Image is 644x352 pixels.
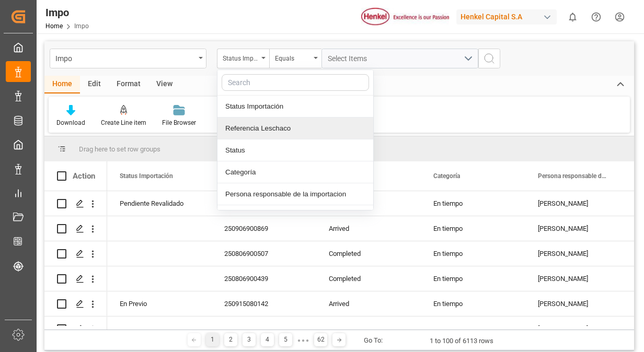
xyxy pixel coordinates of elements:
div: Press SPACE to select this row. [44,241,107,266]
div: Press SPACE to select this row. [44,266,107,291]
div: Status Importación [223,51,258,63]
div: [PERSON_NAME] [525,316,630,341]
div: 250915080142 [212,291,316,316]
div: 5 [279,333,292,346]
div: Pendiente Revalidado [120,192,199,216]
div: En tiempo [421,266,525,291]
div: 250806900439 [212,266,316,291]
div: 1 [206,333,219,346]
button: Henkel Capital S.A [456,7,561,27]
div: 1 to 100 of 6113 rows [430,336,493,346]
button: open menu [269,49,321,68]
div: View [148,76,180,93]
button: open menu [321,49,478,68]
div: ● ● ● [297,336,309,344]
div: Arrived [316,316,421,341]
div: 62 [314,333,327,346]
div: 2 [224,333,237,346]
div: Arrived [316,216,421,241]
div: Format [109,76,148,93]
div: Completed [316,266,421,291]
div: Arrived [316,291,421,316]
div: 250906900876 [212,191,316,216]
div: [PERSON_NAME] [525,191,630,216]
span: Select Items [328,54,372,63]
button: open menu [50,49,206,68]
div: En tiempo [421,216,525,241]
div: 4 [261,333,274,346]
div: En tiempo [421,316,525,341]
div: Referencia Leschaco [217,118,373,139]
button: search button [478,49,500,68]
div: Action [73,171,95,181]
span: Categoría [433,172,460,180]
div: Impo [55,51,195,64]
div: Equals [275,51,310,63]
div: Status [217,139,373,161]
div: Categoría [217,161,373,183]
input: Search [222,74,369,91]
div: Edit [80,76,109,93]
div: 250906900874 [212,316,316,341]
div: File Browser [162,118,196,127]
div: Create Line item [101,118,146,127]
div: 250806900507 [212,241,316,266]
button: Help Center [584,5,608,29]
button: show 0 new notifications [561,5,584,29]
button: close menu [217,49,269,68]
div: Henkel Capital S.A [456,9,557,25]
span: Drag here to set row groups [79,145,160,153]
div: Impo [45,5,89,20]
div: [PERSON_NAME] [525,241,630,266]
div: En Previo [120,292,199,316]
div: Completed [316,241,421,266]
span: Status Importación [120,172,173,180]
div: 3 [243,333,256,346]
div: En tiempo [421,191,525,216]
div: En tiempo [421,241,525,266]
div: Press SPACE to select this row. [44,216,107,241]
img: Henkel%20logo.jpg_1689854090.jpg [361,8,449,26]
div: Download [56,118,85,127]
div: [PERSON_NAME] [525,216,630,241]
div: [PERSON_NAME] [525,291,630,316]
div: [PERSON_NAME] [525,266,630,291]
div: Press SPACE to select this row. [44,191,107,216]
div: En tiempo [421,291,525,316]
div: Persona responsable de la importacion [217,183,373,205]
div: Go To: [364,335,383,346]
div: Press SPACE to select this row. [44,316,107,342]
div: Home [44,76,80,93]
div: Press SPACE to select this row. [44,291,107,316]
div: Persona responsable de seguimiento [217,205,373,227]
div: Status Importación [217,96,373,118]
div: 250906900869 [212,216,316,241]
a: Home [45,22,63,30]
span: Persona responsable de la importacion [538,172,608,180]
